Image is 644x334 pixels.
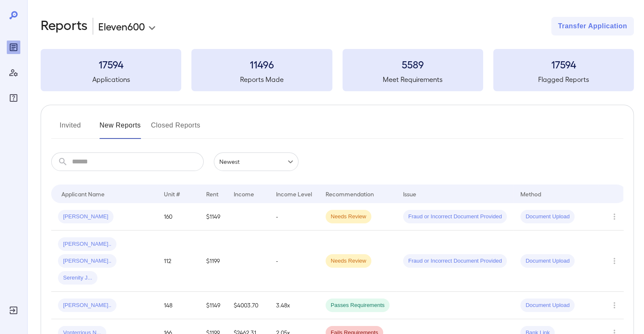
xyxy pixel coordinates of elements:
[608,210,621,223] button: Row Actions
[7,66,20,79] div: Manage Users
[41,74,181,84] h5: Applications
[41,57,181,71] h3: 17594
[58,213,113,221] span: [PERSON_NAME]
[493,74,634,84] h5: Flagged Reports
[214,152,299,171] div: Newest
[326,257,371,265] span: Needs Review
[520,189,541,199] div: Method
[58,274,97,282] span: Serenity J...
[269,231,319,292] td: -
[157,231,199,292] td: 112
[403,257,507,265] span: Fraud or Incorrect Document Provided
[326,213,371,221] span: Needs Review
[227,292,269,319] td: $4003.70
[58,257,116,265] span: [PERSON_NAME]..
[343,74,483,84] h5: Meet Requirements
[41,17,88,35] h2: Reports
[608,299,621,312] button: Row Actions
[608,254,621,268] button: Row Actions
[157,203,199,231] td: 160
[61,189,105,199] div: Applicant Name
[199,203,227,231] td: $1149
[7,304,20,317] div: Log Out
[551,17,634,35] button: Transfer Application
[199,231,227,292] td: $1199
[7,41,20,54] div: Reports
[41,49,634,91] summary: 17594Applications11496Reports Made5589Meet Requirements17594Flagged Reports
[191,74,332,84] h5: Reports Made
[199,292,227,319] td: $1149
[343,57,483,71] h3: 5589
[269,203,319,231] td: -
[520,301,575,310] span: Document Upload
[326,301,390,310] span: Passes Requirements
[157,292,199,319] td: 148
[234,189,254,199] div: Income
[520,213,575,221] span: Document Upload
[7,91,20,105] div: FAQ
[58,240,116,248] span: [PERSON_NAME]..
[403,189,417,199] div: Issue
[100,119,141,139] button: New Reports
[520,257,575,265] span: Document Upload
[403,213,507,221] span: Fraud or Incorrect Document Provided
[151,119,201,139] button: Closed Reports
[51,119,89,139] button: Invited
[493,57,634,71] h3: 17594
[191,57,332,71] h3: 11496
[269,292,319,319] td: 3.48x
[58,301,116,310] span: [PERSON_NAME]..
[164,189,180,199] div: Unit #
[98,19,145,33] p: Eleven600
[276,189,312,199] div: Income Level
[206,189,220,199] div: Rent
[326,189,374,199] div: Recommendation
